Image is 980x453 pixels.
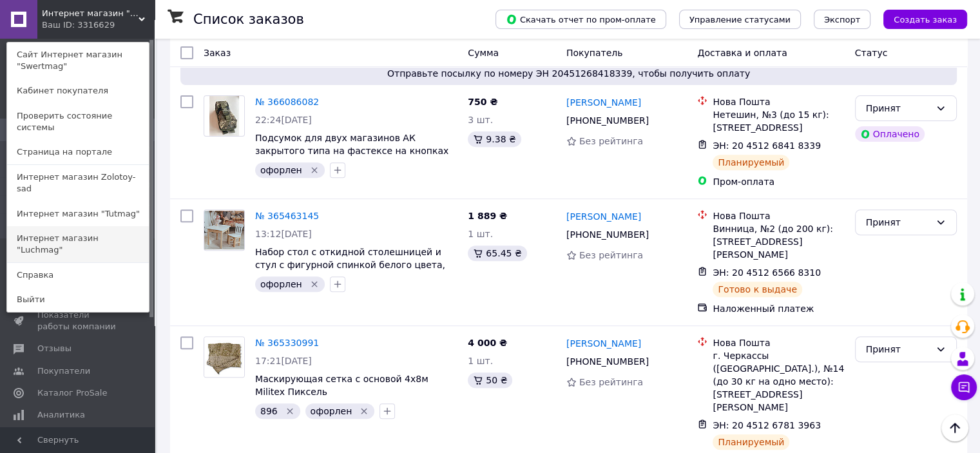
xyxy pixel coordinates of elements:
[468,356,493,366] span: 1 шт.
[255,211,319,221] a: № 365463145
[42,19,96,31] div: Ваш ID: 3316629
[579,377,643,387] span: Без рейтинга
[564,352,651,371] div: [PHONE_NUMBER]
[37,409,85,421] span: Аналитика
[468,246,526,261] div: 65.45 ₴
[566,96,641,109] a: [PERSON_NAME]
[260,279,302,289] span: офорлен
[204,211,244,250] img: Фото товару
[7,263,149,287] a: Справка
[495,10,666,29] button: Скачать отчет по пром-оплате
[7,202,149,226] a: Интернет магазин "Tutmag"
[824,15,860,24] span: Экспорт
[309,279,320,289] svg: Удалить метку
[689,15,791,24] span: Управление статусами
[204,48,231,58] span: Заказ
[713,175,844,188] div: Пром-оплата
[309,165,320,175] svg: Удалить метку
[468,97,497,107] span: 750 ₴
[814,10,870,29] button: Экспорт
[713,349,844,414] div: г. Черкассы ([GEOGRAPHIC_DATA].), №14 (до 30 кг на одно место): [STREET_ADDRESS][PERSON_NAME]
[193,12,304,27] h1: Список заказов
[713,302,844,315] div: Наложенный платеж
[713,336,844,349] div: Нова Пошта
[713,108,844,134] div: Нетешин, №3 (до 15 кг): [STREET_ADDRESS]
[255,338,319,348] a: № 365330991
[713,267,821,278] span: ЭН: 20 4512 6566 8310
[713,434,789,450] div: Планируемый
[209,96,240,136] img: Фото товару
[255,374,428,397] a: Маскирующая сетка с основой 4х8м Militex Пиксель
[564,226,651,244] div: [PHONE_NUMBER]
[697,48,787,58] span: Доставка и оплата
[579,136,643,146] span: Без рейтинга
[855,48,888,58] span: Статус
[186,67,952,80] span: Отправьте посылку по номеру ЭН 20451268418339, чтобы получить оплату
[566,210,641,223] a: [PERSON_NAME]
[311,406,352,416] span: офорлен
[564,111,651,130] div: [PHONE_NUMBER]
[566,337,641,350] a: [PERSON_NAME]
[255,133,448,169] a: Подсумок для двух магазинов АК закрытого типа на фастексе на кнопках (Пиксель)
[883,10,967,29] button: Создать заказ
[468,115,493,125] span: 3 шт.
[894,15,957,24] span: Создать заказ
[866,101,930,115] div: Принят
[255,229,312,239] span: 13:12[DATE]
[713,420,821,430] span: ЭН: 20 4512 6781 3963
[7,165,149,201] a: Интернет магазин Zolotoy-sad
[468,131,521,147] div: 9.38 ₴
[359,406,369,416] svg: Удалить метку
[255,356,312,366] span: 17:21[DATE]
[255,97,319,107] a: № 366086082
[951,374,977,400] button: Чат с покупателем
[566,48,623,58] span: Покупатель
[468,229,493,239] span: 1 шт.
[866,215,930,229] div: Принят
[260,165,302,175] span: офорлен
[204,336,245,378] a: Фото товару
[713,155,789,170] div: Планируемый
[42,8,139,19] span: Интернет магазин "Swertmag"
[7,104,149,140] a: Проверить состояние системы
[679,10,801,29] button: Управление статусами
[506,14,656,25] span: Скачать отчет по пром-оплате
[468,48,499,58] span: Сумма
[468,211,507,221] span: 1 889 ₴
[713,95,844,108] div: Нова Пошта
[866,342,930,356] div: Принят
[7,79,149,103] a: Кабинет покупателя
[713,140,821,151] span: ЭН: 20 4512 6841 8339
[37,387,107,399] span: Каталог ProSale
[204,95,245,137] a: Фото товару
[7,226,149,262] a: Интернет магазин "Luchmag"
[37,365,90,377] span: Покупатели
[37,343,72,354] span: Отзывы
[713,222,844,261] div: Винница, №2 (до 200 кг): [STREET_ADDRESS][PERSON_NAME]
[713,209,844,222] div: Нова Пошта
[204,337,244,377] img: Фото товару
[285,406,295,416] svg: Удалить метку
[468,372,512,388] div: 50 ₴
[713,282,802,297] div: Готово к выдаче
[255,115,312,125] span: 22:24[DATE]
[7,287,149,312] a: Выйти
[579,250,643,260] span: Без рейтинга
[468,338,507,348] span: 4 000 ₴
[7,43,149,79] a: Сайт Интернет магазин "Swertmag"
[7,140,149,164] a: Страница на портале
[870,14,967,24] a: Создать заказ
[855,126,925,142] div: Оплачено
[204,209,245,251] a: Фото товару
[255,247,445,283] a: Набор стол с откидной столешницей и стул с фигурной спинкой белого цвета, для детей (рост 116-130...
[260,406,278,416] span: 896
[37,309,119,333] span: Показатели работы компании
[941,414,968,441] button: Наверх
